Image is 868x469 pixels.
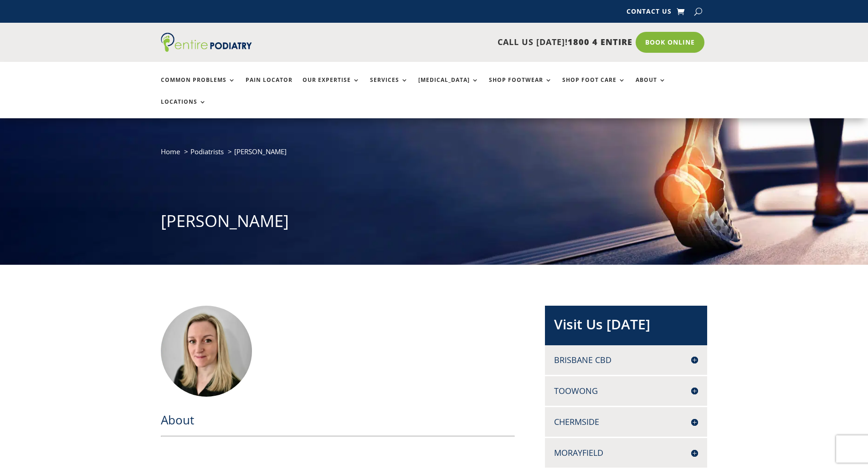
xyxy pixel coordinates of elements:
h4: Toowong [554,385,698,397]
a: Locations [161,99,206,118]
a: Pain Locator [246,77,293,96]
a: Shop Foot Care [562,77,626,96]
img: logo (1) [161,33,252,52]
a: Our Expertise [303,77,360,96]
a: Services [370,77,408,96]
a: [MEDICAL_DATA] [418,77,479,96]
a: Book Online [636,32,704,53]
a: Home [161,147,180,156]
h4: Morayfield [554,447,698,459]
a: Entire Podiatry [161,45,252,54]
a: Contact Us [627,8,672,18]
span: [PERSON_NAME] [234,147,287,156]
h1: [PERSON_NAME] [161,210,708,237]
h2: About [161,412,515,433]
h2: Visit Us [DATE] [554,315,698,338]
h4: Chermside [554,416,698,428]
nav: breadcrumb [161,146,708,164]
img: Rachael Edmonds – Entire Podiatry podiatrist at Chermside, Kippa ring, North Lakes, Morayfield an... [161,306,252,397]
a: Podiatrists [190,147,224,156]
p: CALL US [DATE]! [287,36,632,48]
span: 1800 4 ENTIRE [568,36,632,47]
a: Shop Footwear [489,77,552,96]
a: About [636,77,666,96]
h4: Brisbane CBD [554,354,698,366]
a: Common Problems [161,77,236,96]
